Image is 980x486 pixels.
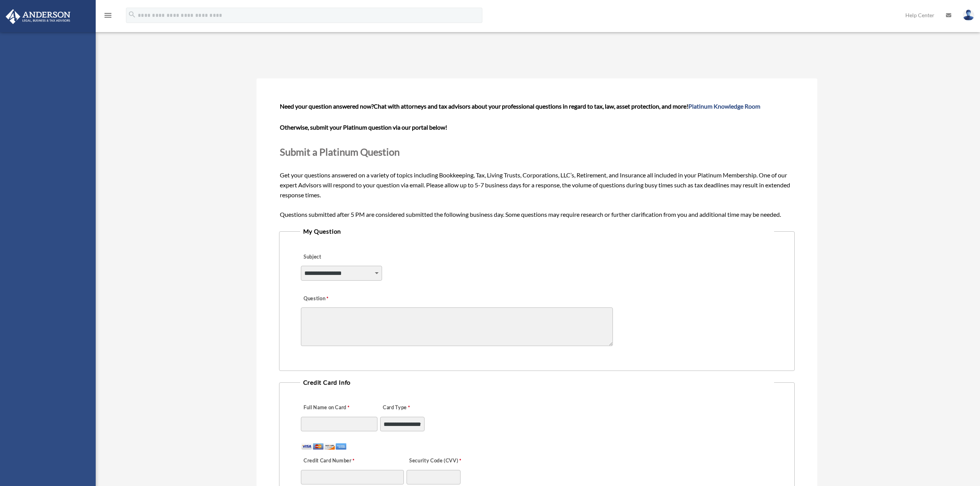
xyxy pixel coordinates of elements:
[407,455,464,466] label: Security Code (CVV)
[103,13,113,20] a: menu
[300,226,774,237] legend: My Question
[301,293,360,304] label: Question
[3,9,73,24] img: Anderson Advisors Platinum Portal
[280,102,794,218] span: Get your questions answered on a variety of topics including Bookkeeping, Tax, Living Trusts, Cor...
[301,443,347,450] img: Accepted Cards
[103,11,113,20] i: menu
[374,102,760,110] span: Chat with attorneys and tax advisors about your professional questions in regard to tax, law, ass...
[380,403,412,413] label: Card Type
[688,102,760,110] a: Platinum Knowledge Room
[280,102,374,110] span: Need your question answered now?
[301,403,352,413] label: Full Name on Card
[301,252,374,262] label: Subject
[300,377,774,388] legend: Credit Card Info
[280,124,447,131] b: Otherwise, submit your Platinum question via our portal below!
[280,146,400,158] span: Submit a Platinum Question
[301,455,357,466] label: Credit Card Number
[128,10,136,19] i: search
[963,10,974,21] img: User Pic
